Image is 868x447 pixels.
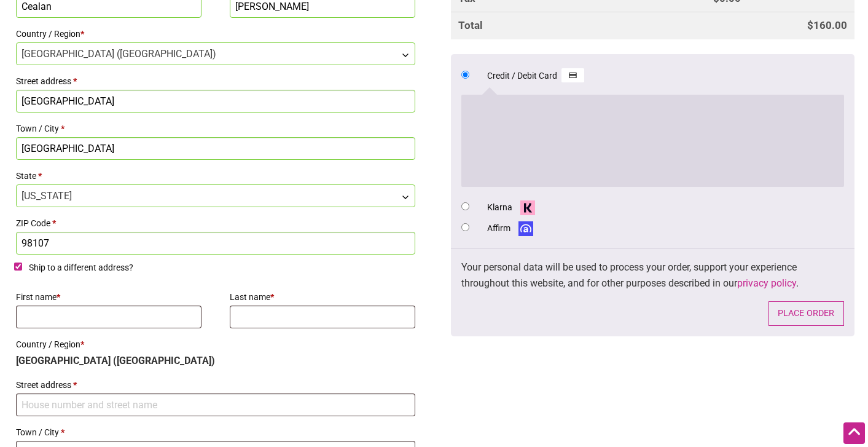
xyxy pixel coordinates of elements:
[230,288,416,306] label: Last name
[487,221,538,236] label: Affirm
[561,68,584,83] img: Credit / Debit Card
[807,19,813,31] span: $
[16,120,416,137] label: Town / City
[16,167,416,184] label: State
[16,215,416,232] label: ZIP Code
[16,90,416,113] input: House number and street name
[517,200,539,215] img: Klarna
[487,68,584,84] label: Credit / Debit Card
[16,336,416,353] label: Country / Region
[515,221,538,236] img: Affirm
[17,185,415,207] span: Washington
[451,12,706,39] th: Total
[807,19,847,31] bdi: 160.00
[768,301,844,326] button: Place order
[16,42,416,65] span: Country / Region
[16,288,202,306] label: First name
[29,263,133,272] span: Ship to a different address?
[17,43,415,65] span: United States (US)
[16,394,416,416] input: House number and street name
[16,25,416,42] label: Country / Region
[843,422,865,444] div: Scroll Back to Top
[487,200,539,215] label: Klarna
[16,376,416,394] label: Street address
[737,277,796,289] a: privacy policy
[16,184,416,207] span: State
[16,424,416,441] label: Town / City
[469,102,837,177] iframe: Secure payment input frame
[461,259,844,291] p: Your personal data will be used to process your order, support your experience throughout this we...
[16,355,215,366] strong: [GEOGRAPHIC_DATA] ([GEOGRAPHIC_DATA])
[16,73,416,90] label: Street address
[14,263,22,271] input: Ship to a different address?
